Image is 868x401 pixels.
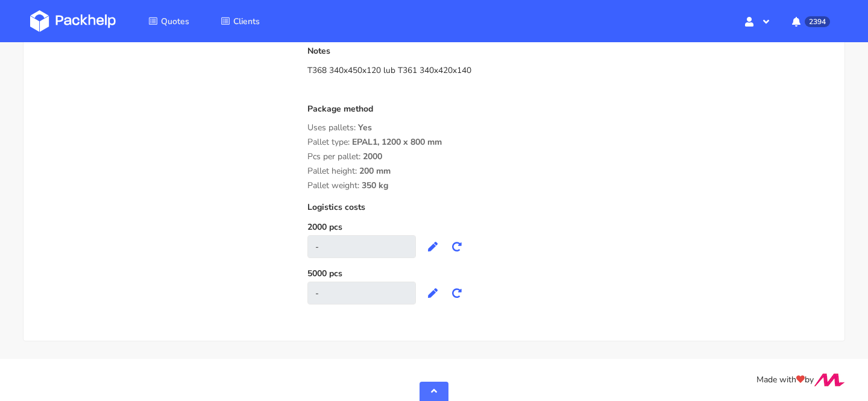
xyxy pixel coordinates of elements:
[307,282,416,305] div: -
[352,136,442,157] span: EPAL1, 1200 x 800 mm
[134,10,204,32] a: Quotes
[358,122,372,142] span: Yes
[307,151,360,162] span: Pcs per pallet:
[206,10,274,32] a: Clients
[805,16,830,27] span: 2394
[307,221,342,233] label: 2000 pcs
[307,46,830,56] p: Notes
[359,165,391,186] span: 200 mm
[445,282,469,304] button: Recalculate
[307,235,416,258] div: -
[782,10,838,32] button: 2394
[30,10,116,32] img: Dashboard
[421,282,445,304] button: Edit
[307,165,357,177] span: Pallet height:
[362,180,388,200] span: 350 kg
[307,136,350,148] span: Pallet type:
[307,65,830,77] div: T368 340x450x120 lub T361 340x420x140
[14,373,854,387] div: Made with by
[814,373,845,387] img: Move Closer
[307,122,356,133] span: Uses pallets:
[445,236,469,257] button: Recalculate
[307,104,830,123] div: Package method
[307,180,359,191] span: Pallet weight:
[161,16,189,27] span: Quotes
[307,203,830,221] div: Logistics costs
[363,151,382,171] span: 2000
[233,16,260,27] span: Clients
[307,268,342,279] label: 5000 pcs
[421,236,445,257] button: Edit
